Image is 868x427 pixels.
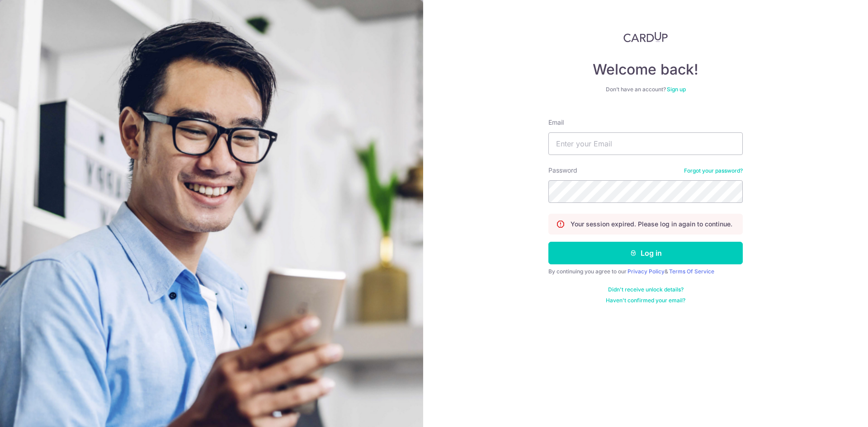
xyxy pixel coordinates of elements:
label: Email [548,118,564,127]
input: Enter your Email [548,132,743,155]
img: CardUp Logo [623,32,668,42]
p: Your session expired. Please log in again to continue. [571,220,732,229]
a: Sign up [667,86,686,93]
label: Password [548,166,577,175]
a: Privacy Policy [627,268,665,275]
a: Terms Of Service [669,268,714,275]
button: Log in [548,242,743,264]
div: Don’t have an account? [548,86,743,93]
a: Didn't receive unlock details? [608,286,684,293]
h4: Welcome back! [548,61,743,79]
a: Haven't confirmed your email? [606,297,685,304]
div: By continuing you agree to our & [548,268,743,275]
a: Forgot your password? [684,167,743,174]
